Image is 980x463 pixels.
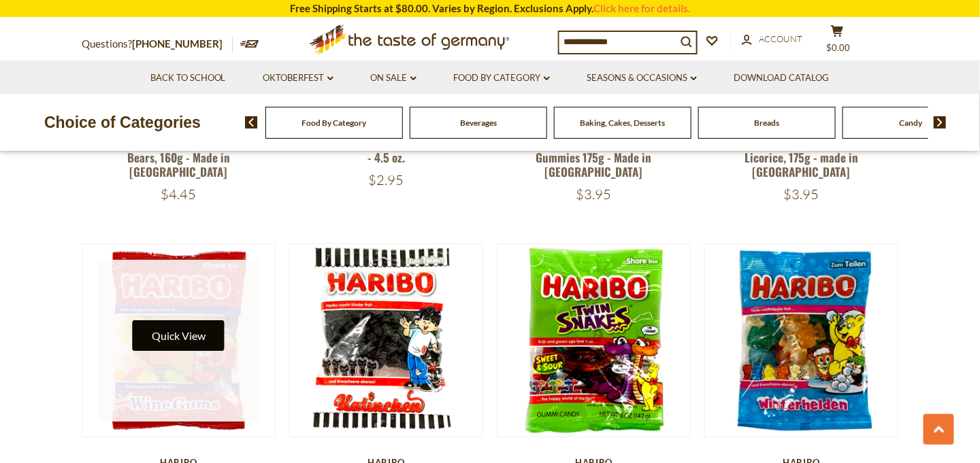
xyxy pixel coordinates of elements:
p: Questions? [82,35,233,53]
a: Seasons & Occasions [587,71,697,86]
img: Haribo [290,244,483,436]
img: previous arrow [245,116,258,128]
button: $0.00 [817,24,857,58]
a: Account [742,32,802,47]
a: Haribo "Saft Bären" Extra Juicy Gummy Bears, 160g - Made in [GEOGRAPHIC_DATA] [85,135,272,181]
a: Food By Category [302,118,367,128]
a: Oktoberfest [263,71,333,86]
a: Candy [900,118,923,128]
span: $3.95 [576,186,612,203]
a: Food By Category [454,71,550,86]
span: $4.45 [161,186,196,203]
a: Click here for details. [593,2,690,14]
button: Quick View [133,320,225,351]
img: Haribo [82,244,275,436]
img: Haribo [705,244,898,436]
a: Beverages [460,118,497,128]
a: Baking, Cakes, Desserts [581,118,666,128]
img: next arrow [934,116,947,128]
a: Haribo "Weinland" German Wine Gummies 175g - Made in [GEOGRAPHIC_DATA] [517,135,670,181]
span: $0.00 [827,42,851,53]
span: Account [759,33,802,44]
a: Back to School [150,71,226,86]
a: Haribo "Salinos" Trapezoid Salty Licorice, 175g - made in [GEOGRAPHIC_DATA] [725,135,878,181]
img: Haribo [497,244,690,436]
a: [PHONE_NUMBER] [132,37,223,50]
a: On Sale [371,71,416,86]
a: Download Catalog [734,71,830,86]
span: $2.95 [368,171,404,188]
span: $3.95 [784,186,819,203]
a: Breads [755,118,780,128]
